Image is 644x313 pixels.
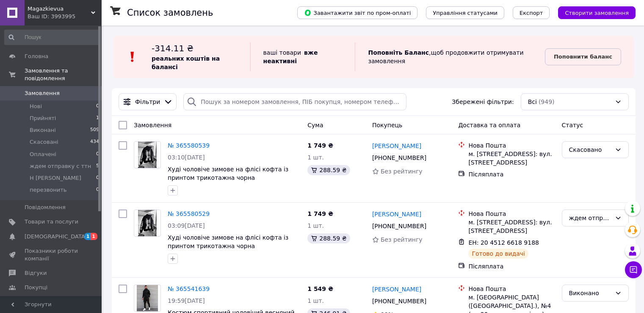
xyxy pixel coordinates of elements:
button: Створити замовлення [558,6,636,19]
a: Фото товару [134,285,161,312]
img: Фото товару [137,285,158,311]
span: Завантажити звіт по пром-оплаті [304,9,411,17]
div: Нова Пошта [468,141,555,150]
span: Статус [562,122,583,129]
span: 19:59[DATE] [168,297,205,304]
span: 1 [84,233,91,240]
span: Замовлення та повідомлення [25,67,102,82]
a: Фото товару [134,210,161,237]
h1: Список замовлень [127,8,213,18]
span: 1 549 ₴ [307,285,333,292]
div: Скасовано [569,145,611,154]
span: Створити замовлення [565,10,629,16]
span: Покупці [25,284,47,291]
a: [PERSON_NAME] [372,210,421,218]
span: Показники роботи компанії [25,247,78,263]
span: 0 [96,151,99,158]
img: Фото товару [138,210,156,236]
div: Післяплата [468,170,555,179]
span: 03:09[DATE] [168,222,205,229]
span: Виконані [30,126,56,134]
b: реальних коштів на балансі [152,55,220,70]
span: 1 [91,233,97,240]
span: Прийняті [30,115,56,122]
span: Скасовані [30,138,58,146]
span: Головна [25,53,48,60]
span: Замовлення [134,122,171,129]
span: 0 [96,186,99,194]
div: м. [STREET_ADDRESS]: вул. [STREET_ADDRESS] [468,218,555,235]
span: 1 749 ₴ [307,142,333,149]
a: № 365580539 [168,142,210,149]
div: м. [STREET_ADDRESS]: вул. [STREET_ADDRESS] [468,150,555,167]
span: ждем отправку с ттн [30,162,91,170]
a: № 365580529 [168,210,210,217]
div: ждем отправку с ттн [569,213,611,223]
span: Відгуки [25,269,47,277]
div: Нова Пошта [468,210,555,218]
span: 1 749 ₴ [307,210,333,217]
div: Виконано [569,288,611,298]
span: Всі [528,98,537,106]
div: [PHONE_NUMBER] [370,295,428,307]
img: :exclamation: [126,50,139,63]
a: № 365541639 [168,285,210,292]
div: 288.59 ₴ [307,233,350,243]
span: Н [PERSON_NAME] [30,174,81,182]
span: [DEMOGRAPHIC_DATA] [25,233,87,240]
span: 434 [90,138,99,146]
span: Покупець [372,122,402,129]
button: Експорт [513,6,550,19]
div: [PHONE_NUMBER] [370,220,428,232]
span: Без рейтингу [381,168,423,175]
span: Оплачені [30,151,56,158]
div: , щоб продовжити отримувати замовлення [355,42,544,71]
span: Фільтри [135,98,160,106]
button: Чат з покупцем [625,261,642,278]
span: 1 шт. [307,154,324,161]
span: -314.11 ₴ [152,43,193,53]
span: Нові [30,103,42,110]
input: Пошук [4,30,100,45]
span: Експорт [520,10,543,16]
span: 1 шт. [307,297,324,304]
a: Фото товару [134,141,161,168]
span: 03:10[DATE] [168,154,205,161]
span: Управління статусами [433,10,498,16]
a: Худі чоловіче зимове на флісі кофта із принтом трикотажна чорна [168,166,288,181]
a: [PERSON_NAME] [372,142,421,150]
span: Cума [307,122,323,129]
button: Управління статусами [426,6,504,19]
a: Створити замовлення [550,9,636,16]
input: Пошук за номером замовлення, ПІБ покупця, номером телефону, Email, номером накладної [183,93,406,110]
span: Доставка та оплата [458,122,520,129]
div: 288.59 ₴ [307,165,350,175]
span: Повідомлення [25,204,66,211]
a: Поповнити баланс [545,48,621,65]
div: Готово до видачі [468,249,528,259]
span: 1 шт. [307,222,324,229]
a: [PERSON_NAME] [372,285,421,293]
div: Післяплата [468,262,555,271]
span: Товари та послуги [25,218,78,226]
span: 1 [96,115,99,122]
span: Замовлення [25,89,60,97]
div: Нова Пошта [468,285,555,293]
a: Худі чоловіче зимове на флісі кофта із принтом трикотажна чорна [168,234,288,249]
span: перезвонить [30,186,66,194]
img: Фото товару [138,142,156,168]
span: Збережені фільтри: [452,98,514,106]
span: ЕН: 20 4512 6618 9188 [468,239,539,246]
span: 509 [90,126,99,134]
span: 5 [96,162,99,170]
div: ваші товари [250,42,355,71]
button: Завантажити звіт по пром-оплаті [297,6,417,19]
span: 0 [96,103,99,110]
span: Magazkievua [28,5,91,13]
div: [PHONE_NUMBER] [370,152,428,164]
span: (949) [539,98,555,105]
div: Ваш ID: 3993995 [28,13,102,20]
b: Поповніть Баланс [368,49,429,56]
